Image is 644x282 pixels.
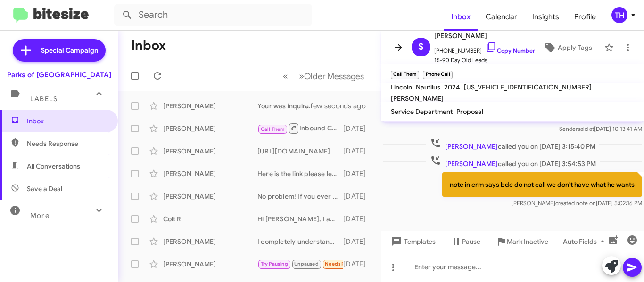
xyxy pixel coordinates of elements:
[391,83,412,91] span: Lincoln
[325,261,365,267] span: Needs Response
[426,137,599,151] span: called you on [DATE] 3:15:40 PM
[423,71,452,79] small: Phone Call
[434,30,535,41] span: [PERSON_NAME]
[257,146,343,156] div: [URL][DOMAIN_NAME]
[257,237,343,246] div: I completely understand. How far are you from [GEOGRAPHIC_DATA]? Swing on by so we can work on ge...
[294,261,319,267] span: Unpaused
[478,3,525,31] a: Calendar
[611,7,627,23] div: TH
[464,83,592,91] span: [US_VEHICLE_IDENTIFICATION_NUMBER]
[27,161,80,171] span: All Conversations
[512,200,642,207] span: [PERSON_NAME] [DATE] 5:02:16 PM
[257,122,343,134] div: Inbound Call
[343,214,373,224] div: [DATE]
[299,70,304,82] span: »
[443,233,488,250] button: Pause
[304,71,364,81] span: Older Messages
[391,94,444,103] span: [PERSON_NAME]
[462,233,480,250] span: Pause
[555,233,616,250] button: Auto Fields
[535,39,600,56] button: Apply Tags
[343,124,373,133] div: [DATE]
[343,237,373,246] div: [DATE]
[578,125,594,132] span: said at
[416,83,440,91] span: Nautilus
[114,4,312,26] input: Search
[343,146,373,156] div: [DATE]
[30,95,58,103] span: Labels
[163,101,257,111] div: [PERSON_NAME]
[257,101,317,111] div: Your was inquiry for $500 Off any Vehicle are you still looking?
[27,116,107,126] span: Inbox
[426,155,600,169] span: called you on [DATE] 3:54:53 PM
[434,41,535,56] span: [PHONE_NUMBER]
[486,47,535,54] a: Copy Number
[163,192,257,201] div: [PERSON_NAME]
[278,66,370,86] nav: Page navigation example
[27,139,107,148] span: Needs Response
[163,169,257,178] div: [PERSON_NAME]
[27,184,62,193] span: Save a Deal
[381,233,443,250] button: Templates
[257,214,343,224] div: Hi [PERSON_NAME], I apologize for the delay. That is going to typically be a tier 1 credit, but i...
[257,169,343,178] div: Here is the link please let me know if it works for you [URL][DOMAIN_NAME]
[257,192,343,201] div: No problem! If you ever consider selling your vehicle in the future, feel free to reach out. Let ...
[391,71,419,79] small: Call Them
[7,70,111,80] div: Parks of [GEOGRAPHIC_DATA]
[293,66,370,86] button: Next
[317,101,373,111] div: a few seconds ago
[261,126,285,132] span: Call Them
[277,66,294,86] button: Previous
[343,169,373,178] div: [DATE]
[525,3,567,31] a: Insights
[444,3,478,31] a: Inbox
[391,107,453,116] span: Service Department
[30,211,50,220] span: More
[257,258,343,269] div: Good morning [PERSON_NAME] from [GEOGRAPHIC_DATA]! Yes we came down from the length and productiv...
[563,233,608,250] span: Auto Fields
[555,200,596,207] span: created note on
[507,233,548,250] span: Mark Inactive
[434,56,535,65] span: 15-90 Day Old Leads
[343,192,373,201] div: [DATE]
[283,70,288,82] span: «
[603,7,634,23] button: TH
[456,107,483,116] span: Proposal
[488,233,556,250] button: Mark Inactive
[261,261,288,267] span: Try Pausing
[567,3,603,31] a: Profile
[163,214,257,224] div: Colt R
[558,39,592,56] span: Apply Tags
[389,233,436,250] span: Templates
[131,38,166,53] h1: Inbox
[445,160,498,168] span: [PERSON_NAME]
[41,46,98,55] span: Special Campaign
[163,124,257,133] div: [PERSON_NAME]
[163,259,257,269] div: [PERSON_NAME]
[13,39,106,62] a: Special Campaign
[418,40,424,55] span: S
[343,259,373,269] div: [DATE]
[445,142,498,151] span: [PERSON_NAME]
[442,172,642,197] p: note in crm says bdc do not call we don't have what he wants
[444,83,460,91] span: 2024
[163,146,257,156] div: [PERSON_NAME]
[559,125,642,132] span: Sender [DATE] 10:13:41 AM
[163,237,257,246] div: [PERSON_NAME]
